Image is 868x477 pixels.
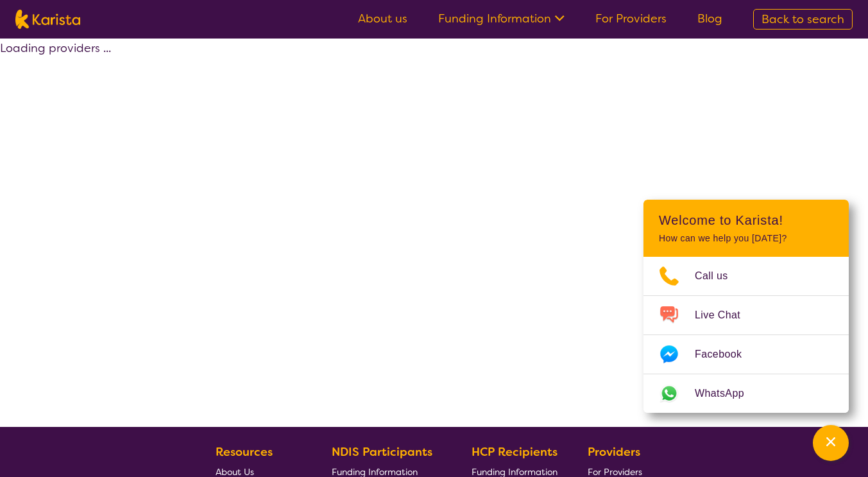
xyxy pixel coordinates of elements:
[659,233,833,244] p: How can we help you [DATE]?
[643,200,849,413] div: Channel Menu
[216,444,273,460] b: Resources
[695,384,760,403] span: WhatsApp
[472,444,557,460] b: HCP Recipients
[695,266,744,286] span: Call us
[695,345,757,364] span: Facebook
[15,10,80,29] img: Karista logo
[813,425,849,461] button: Channel Menu
[659,212,833,228] h2: Welcome to Karista!
[753,9,853,30] a: Back to search
[643,257,849,413] ul: Choose channel
[332,444,432,460] b: NDIS Participants
[438,11,565,26] a: Funding Information
[695,306,756,325] span: Live Chat
[358,11,407,26] a: About us
[762,12,844,27] span: Back to search
[588,444,640,460] b: Providers
[643,374,849,413] a: Web link opens in a new tab.
[595,11,667,26] a: For Providers
[697,11,722,26] a: Blog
